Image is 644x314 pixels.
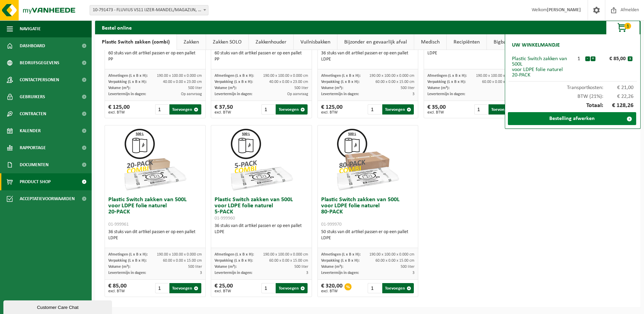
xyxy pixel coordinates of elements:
[508,112,636,125] a: Bestelling afwerken
[321,265,343,269] span: Volume (m³):
[294,34,337,50] a: Vuilnisbakken
[321,104,343,115] div: € 125,00
[181,92,202,96] span: Op aanvraag
[215,104,233,115] div: € 37,50
[369,252,415,257] span: 190.00 x 100.00 x 0.000 cm
[597,56,628,62] div: € 85,00
[509,99,637,112] div: Totaal:
[249,34,293,50] a: Zakkenhouder
[215,229,308,235] div: LDPE
[321,92,359,96] span: Levertermijn in dagen:
[215,271,252,275] span: Levertermijn in dagen:
[121,125,189,193] img: 01-999961
[188,86,202,90] span: 500 liter
[412,271,415,275] span: 3
[20,20,41,37] span: Navigatie
[321,271,359,275] span: Levertermijn in dagen:
[382,104,414,115] button: Toevoegen
[591,56,595,61] button: +
[269,259,308,263] span: 60.00 x 0.00 x 15.00 cm
[108,229,202,241] div: 36 stuks van dit artikel passen er op een pallet
[90,5,208,15] span: 10-791473 - FLUVIUS VS11 IJZER-MANDEL/MAGAZIJN, KLANTENKANTOOR EN INFRA - IEPER
[20,190,75,207] span: Acceptatievoorwaarden
[227,125,295,193] img: 01-999960
[215,259,253,263] span: Verpakking (L x B x H):
[108,110,130,115] span: excl. BTW
[108,86,130,90] span: Volume (m³):
[603,103,634,109] span: € 128,26
[108,80,147,84] span: Verpakking (L x B x H):
[155,283,169,293] input: 1
[321,235,415,241] div: LDPE
[412,92,415,96] span: 3
[427,80,466,84] span: Verpakking (L x B x H):
[206,34,249,50] a: Zakken SOLO
[20,71,59,88] span: Contactpersonen
[108,56,202,63] div: PP
[20,122,41,139] span: Kalender
[263,74,308,78] span: 190.00 x 100.00 x 0.000 cm
[108,283,127,293] div: € 85,00
[20,156,49,173] span: Documenten
[547,7,581,13] strong: [PERSON_NAME]
[369,74,415,78] span: 190.00 x 100.00 x 0.000 cm
[108,74,148,78] span: Afmetingen (L x B x H):
[3,299,113,314] iframe: chat widget
[427,44,521,56] div: 36 stuks van dit artikel passen er op een pallet
[427,50,521,56] div: LDPE
[321,80,360,84] span: Verpakking (L x B x H):
[489,104,520,115] button: Toevoegen
[603,94,634,99] span: € 22,26
[276,104,307,115] button: Toevoegen
[188,265,202,269] span: 500 liter
[169,283,201,293] button: Toevoegen
[261,283,275,293] input: 1
[108,197,202,227] h3: Plastic Switch zakken van 500L voor LDPE folie naturel 20-PACK
[427,86,449,90] span: Volume (m³):
[157,74,202,78] span: 190.00 x 100.00 x 0.000 cm
[263,252,308,257] span: 190.00 x 100.00 x 0.000 cm
[215,283,233,293] div: € 25,00
[321,259,360,263] span: Verpakking (L x B x H):
[321,50,415,63] div: 36 stuks van dit artikel passen er op een pallet
[476,74,521,78] span: 190.00 x 100.00 x 0.000 cm
[427,110,446,115] span: excl. BTW
[157,252,202,257] span: 190.00 x 100.00 x 0.000 cm
[427,92,465,96] span: Levertermijn in dagen:
[108,271,146,275] span: Levertermijn in dagen:
[163,259,202,263] span: 60.00 x 0.00 x 15.00 cm
[95,34,177,50] a: Plastic Switch zakken (combi)
[334,125,402,193] img: 01-999970
[108,92,146,96] span: Levertermijn in dagen:
[177,34,206,50] a: Zakken
[414,34,446,50] a: Medisch
[447,34,486,50] a: Recipiënten
[427,74,467,78] span: Afmetingen (L x B x H):
[20,37,45,54] span: Dashboard
[306,271,308,275] span: 3
[606,21,640,34] button: 1
[215,56,308,63] div: PP
[215,110,233,115] span: excl. BTW
[215,50,308,63] div: 60 stuks van dit artikel passen er op een pallet
[108,289,127,293] span: excl. BTW
[108,265,130,269] span: Volume (m³):
[90,5,208,15] span: 10-791473 - FLUVIUS VS11 IJZER-MANDEL/MAGAZIJN, KLANTENKANTOOR EN INFRA - IEPER
[368,283,381,293] input: 1
[215,80,253,84] span: Verpakking (L x B x H):
[108,222,129,227] span: 01-999961
[95,21,139,34] h2: Bestel online
[108,50,202,63] div: 60 stuks van dit artikel passen er op een pallet
[585,56,590,61] button: -
[108,235,202,241] div: LDPE
[169,104,201,115] button: Toevoegen
[509,82,637,90] div: Transportkosten:
[482,80,521,84] span: 60.00 x 0.00 x 15.00 cm
[215,265,237,269] span: Volume (m³):
[487,34,518,50] a: Bigbags
[368,104,381,115] input: 1
[321,229,415,241] div: 50 stuks van dit artikel passen er op een pallet
[215,74,254,78] span: Afmetingen (L x B x H):
[215,223,308,235] div: 36 stuks van dit artikel passen er op een pallet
